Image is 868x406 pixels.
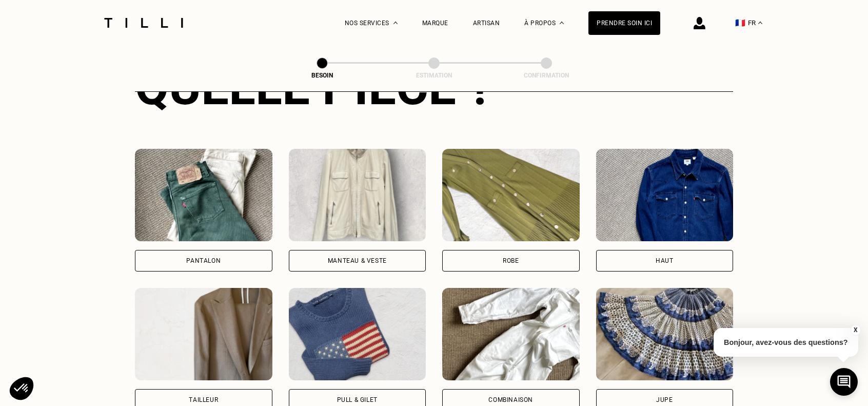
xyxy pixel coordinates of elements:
div: Manteau & Veste [328,258,387,264]
img: Tilli retouche votre Haut [596,149,734,241]
div: Haut [656,258,673,264]
div: Pantalon [186,258,221,264]
img: icône connexion [694,17,705,29]
img: Tilli retouche votre Jupe [596,288,734,380]
img: Tilli retouche votre Pull & gilet [289,288,426,380]
img: menu déroulant [758,22,762,24]
div: Tailleur [189,397,218,403]
img: Menu déroulant [393,22,398,24]
img: Tilli retouche votre Manteau & Veste [289,149,426,241]
a: Marque [422,20,448,27]
img: Tilli retouche votre Robe [442,149,580,241]
img: Tilli retouche votre Combinaison [442,288,580,380]
div: Confirmation [495,72,598,79]
img: Tilli retouche votre Pantalon [135,149,272,241]
img: Logo du service de couturière Tilli [101,18,187,28]
div: Jupe [656,397,673,403]
a: Prendre soin ici [588,11,660,35]
img: Tilli retouche votre Tailleur [135,288,272,380]
div: Combinaison [488,397,533,403]
img: Menu déroulant à propos [560,22,564,24]
div: Estimation [383,72,485,79]
div: Pull & gilet [337,397,378,403]
span: 🇫🇷 [735,18,745,28]
div: Besoin [271,72,373,79]
div: Robe [503,258,519,264]
p: Bonjour, avez-vous des questions? [714,328,858,357]
button: X [850,324,860,336]
a: Artisan [473,20,500,27]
